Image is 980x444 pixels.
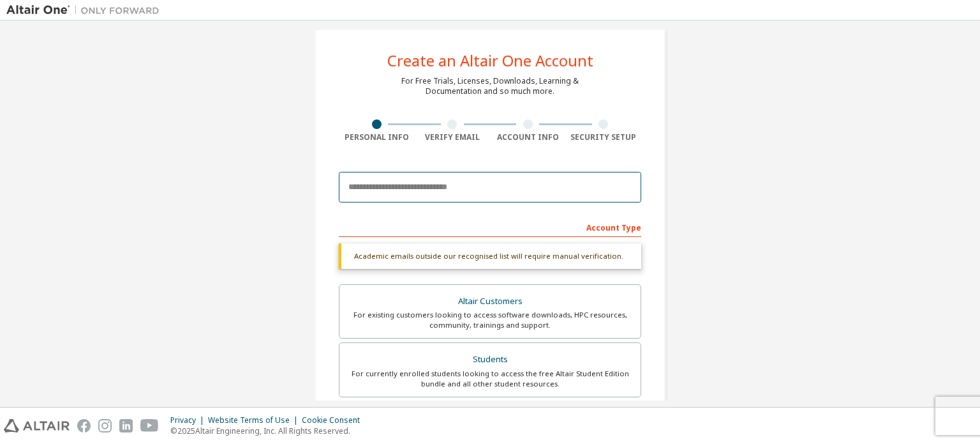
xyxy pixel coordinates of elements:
[140,419,159,433] img: youtube.svg
[387,53,593,68] div: Create an Altair One Account
[347,351,633,369] div: Students
[347,369,633,389] div: For currently enrolled students looking to access the free Altair Student Edition bundle and all ...
[302,415,367,425] div: Cookie Consent
[170,415,208,425] div: Privacy
[339,132,415,142] div: Personal Info
[490,132,566,142] div: Account Info
[339,243,641,269] div: Academic emails outside our recognised list will require manual verification.
[6,4,166,17] img: Altair One
[119,419,133,433] img: linkedin.svg
[170,425,367,436] p: © 2025 Altair Engineering, Inc. All Rights Reserved.
[401,76,579,96] div: For Free Trials, Licenses, Downloads, Learning & Documentation and so much more.
[208,415,302,425] div: Website Terms of Use
[98,419,112,433] img: instagram.svg
[347,293,633,310] div: Altair Customers
[339,217,641,237] div: Account Type
[415,132,491,142] div: Verify Email
[347,310,633,330] div: For existing customers looking to access software downloads, HPC resources, community, trainings ...
[566,132,642,142] div: Security Setup
[77,419,91,433] img: facebook.svg
[4,419,70,433] img: altair_logo.svg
